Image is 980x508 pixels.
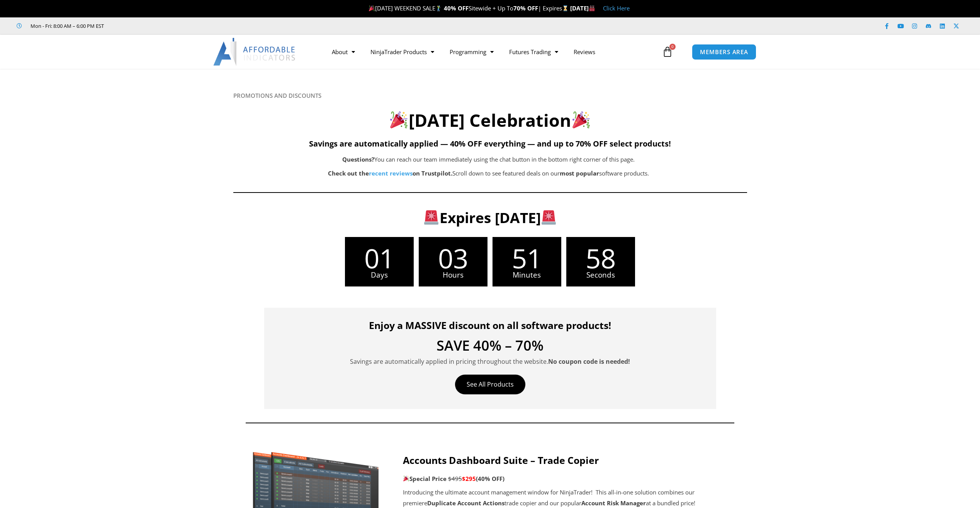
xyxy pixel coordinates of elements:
[403,476,409,481] img: 🎉
[403,475,447,482] strong: Special Price
[566,245,635,271] span: 58
[233,139,747,148] h5: Savings are automatically applied — 40% OFF everything — and up to 70% OFF select products!
[345,245,414,271] span: 01
[651,41,684,63] a: 0
[542,210,556,225] img: 🚨
[390,111,408,128] img: 🎉
[493,271,561,279] span: Minutes
[448,475,462,482] span: $495
[369,5,375,11] img: 🎉
[342,155,374,163] b: Questions?
[669,44,676,50] span: 0
[462,475,476,482] span: $295
[419,245,487,271] span: 03
[403,453,599,467] strong: Accounts Dashboard Suite – Trade Copier
[427,499,504,507] strong: Duplicate Account Actions
[419,271,487,279] span: Hours
[692,44,756,60] a: MEMBERS AREA
[424,210,438,225] img: 🚨
[493,245,561,271] span: 51
[476,475,504,482] b: (40% OFF)
[570,4,595,12] strong: [DATE]
[603,4,630,12] a: Click Here
[115,22,231,30] iframe: Customer reviews powered by Trustpilot
[560,169,599,177] b: most popular
[566,43,603,61] a: Reviews
[700,49,748,55] span: MEMBERS AREA
[369,169,413,177] a: recent reviews
[233,109,747,132] h2: [DATE] Celebration
[581,499,646,507] strong: Account Risk Manager
[363,43,442,61] a: NinjaTrader Products
[328,169,452,177] strong: Check out the on Trustpilot.
[513,4,538,12] strong: 70% OFF
[442,43,501,61] a: Programming
[276,339,705,353] h4: SAVE 40% – 70%
[501,43,566,61] a: Futures Trading
[276,356,705,367] p: Savings are automatically applied in pricing throughout the website.
[436,5,442,11] img: 🏌️‍♂️
[566,271,635,279] span: Seconds
[572,111,590,128] img: 🎉
[276,319,705,331] h4: Enjoy a MASSIVE discount on all software products!
[367,4,570,12] span: [DATE] WEEKEND SALE Sitewide + Up To | Expires
[589,5,595,11] img: 🏭
[29,21,104,31] span: Mon - Fri: 8:00 AM – 6:00 PM EST
[272,154,705,165] p: You can reach our team immediately using the chat button in the bottom right corner of this page.
[324,43,660,61] nav: Menu
[455,375,525,394] a: See All Products
[548,357,630,366] strong: No coupon code is needed!
[213,38,296,66] img: LogoAI | Affordable Indicators – NinjaTrader
[274,208,707,227] h3: Expires [DATE]
[562,5,568,11] img: ⌛
[324,43,363,61] a: About
[345,271,414,279] span: Days
[444,4,469,12] strong: 40% OFF
[233,92,747,99] h6: PROMOTIONS AND DISCOUNTS
[272,168,705,179] p: Scroll down to see featured deals on our software products.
